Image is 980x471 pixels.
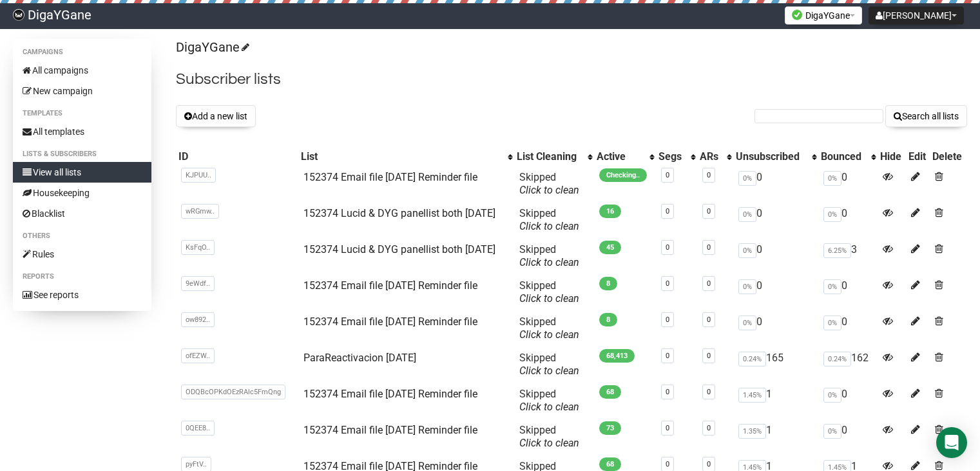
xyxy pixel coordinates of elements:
span: 0.24% [738,352,766,366]
a: 0 [666,171,669,179]
td: 3 [818,238,878,274]
span: Skipped [519,316,579,341]
a: 0 [666,243,669,252]
span: 68 [599,385,621,399]
div: Open Intercom Messenger [936,427,967,458]
a: 0 [707,460,711,468]
span: 0% [823,279,841,294]
th: Segs: No sort applied, activate to apply an ascending sort [656,148,697,166]
a: 0 [666,388,669,396]
td: 0 [818,310,878,346]
a: 0 [707,424,711,432]
th: Delete: No sort applied, sorting is disabled [930,148,967,166]
th: ARs: No sort applied, activate to apply an ascending sort [697,148,734,166]
a: 0 [666,352,669,360]
a: All campaigns [13,60,151,81]
td: 162 [818,346,878,383]
td: 0 [733,310,818,346]
a: Blacklist [13,203,151,224]
span: 68,413 [599,349,635,363]
span: Skipped [519,352,579,377]
th: Unsubscribed: No sort applied, activate to apply an ascending sort [733,148,818,166]
h2: Subscriber lists [176,68,967,91]
a: 152374 Lucid & DYG panellist both [DATE] [303,207,495,219]
th: Active: No sort applied, activate to apply an ascending sort [594,148,656,166]
span: Skipped [519,424,579,449]
span: 73 [599,421,621,435]
td: 1 [733,383,818,419]
td: 1 [733,419,818,455]
span: ofEZW.. [181,348,215,363]
div: List Cleaning [517,150,581,163]
div: Unsubscribed [736,150,805,163]
a: See reports [13,285,151,305]
th: Bounced: No sort applied, activate to apply an ascending sort [818,148,878,166]
a: Click to clean [519,220,579,232]
a: 0 [666,279,669,288]
span: 16 [599,205,621,218]
span: 1.45% [738,388,766,403]
td: 0 [733,238,818,274]
span: Checking.. [599,168,647,182]
a: 152374 Email file [DATE] Reminder file [303,171,477,183]
a: 0 [707,352,711,360]
span: 0.24% [823,352,851,366]
span: 0% [823,171,841,186]
span: 0% [823,424,841,439]
th: List: No sort applied, activate to apply an ascending sort [298,148,514,166]
span: Skipped [519,207,579,232]
td: 165 [733,346,818,383]
button: [PERSON_NAME] [869,6,964,25]
span: KJPUU.. [181,168,216,183]
td: 0 [818,166,878,202]
a: 152374 Email file [DATE] Reminder file [303,388,477,400]
div: Edit [908,150,927,163]
td: 0 [733,202,818,238]
button: DigaYGane [785,6,862,25]
td: 0 [818,383,878,419]
a: 0 [707,279,711,288]
li: Templates [13,106,151,121]
th: List Cleaning: No sort applied, activate to apply an ascending sort [514,148,594,166]
div: Hide [880,150,903,163]
li: Reports [13,269,151,285]
a: 152374 Email file [DATE] Reminder file [303,279,477,292]
a: 0 [707,316,711,324]
span: Skipped [519,171,579,196]
span: ODQBcOPKdOEzRAlc5FmQng [181,385,285,399]
a: 0 [707,171,711,179]
span: 0% [823,388,841,403]
img: f83b26b47af82e482c948364ee7c1d9c [13,9,24,21]
a: 0 [707,388,711,396]
a: 0 [666,207,669,215]
div: ARs [700,150,721,163]
button: Search all lists [885,105,967,127]
a: Click to clean [519,437,579,449]
span: Skipped [519,243,579,268]
li: Lists & subscribers [13,146,151,162]
a: 152374 Email file [DATE] Reminder file [303,316,477,328]
a: Housekeeping [13,183,151,203]
span: 0% [738,207,756,222]
a: View all lists [13,162,151,183]
span: 8 [599,313,617,326]
td: 0 [818,274,878,310]
a: Rules [13,244,151,265]
span: 68 [599,457,621,471]
a: Click to clean [519,365,579,377]
li: Others [13,228,151,244]
a: 0 [666,424,669,432]
th: ID: No sort applied, sorting is disabled [176,148,298,166]
div: Bounced [821,150,865,163]
button: Add a new list [176,105,256,127]
a: Click to clean [519,256,579,268]
a: 0 [666,316,669,324]
td: 0 [818,419,878,455]
a: New campaign [13,81,151,101]
span: 6.25% [823,243,851,258]
a: 152374 Email file [DATE] Reminder file [303,424,477,436]
div: List [301,150,501,163]
span: KsFqO.. [181,240,215,255]
span: 45 [599,241,621,254]
th: Edit: No sort applied, sorting is disabled [906,148,930,166]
